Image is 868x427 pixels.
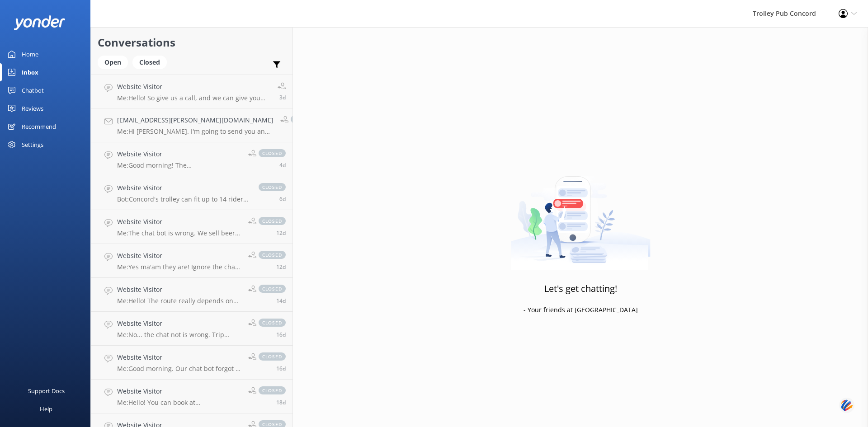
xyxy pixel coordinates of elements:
a: Website VisitorMe:No... the chat not is wrong. Trip insurance is for the whole group.closed16d [91,312,292,346]
p: Me: Hi [PERSON_NAME]. I'm going to send you an email about your questions. [117,127,274,136]
span: closed [259,183,286,191]
div: Open [98,56,128,69]
div: Reviews [22,99,43,117]
div: Inbox [22,63,38,81]
span: closed [259,319,286,327]
p: Me: Good morning! The [GEOGRAPHIC_DATA] does stop at a few stops downtown. Riders are free to che... [117,161,241,169]
p: Me: No... the chat not is wrong. Trip insurance is for the whole group. [117,331,241,339]
p: Me: Hello! You can book at [DOMAIN_NAME][URL]. click Book now. Pick your tour! Or you can call us... [117,399,241,407]
h4: Website Visitor [117,149,241,159]
img: svg+xml;base64,PHN2ZyB3aWR0aD0iNDQiIGhlaWdodD0iNDQiIHZpZXdCb3g9IjAgMCA0NCA0NCIgZmlsbD0ibm9uZSIgeG... [839,397,854,413]
a: Website VisitorMe:Hello! So give us a call, and we can give you more detail. Our AI stands for Ar... [91,75,292,108]
a: Website VisitorMe:Yes ma'am they are! Ignore the chat bot it's wrong.closed12d [91,244,292,278]
span: Sep 13 2025 09:12am (UTC -05:00) America/Cancun [276,331,286,338]
h3: Let's get chatting! [544,282,617,296]
span: closed [291,115,318,123]
span: Sep 11 2025 11:18am (UTC -05:00) America/Cancun [276,399,286,406]
p: Bot: Concord's trolley can fit up to 14 riders. You can check availability and book your Trolley ... [117,195,250,203]
h4: Website Visitor [117,251,241,261]
span: closed [259,386,286,394]
h4: Website Visitor [117,183,250,193]
div: Closed [132,56,167,69]
img: yonder-white-logo.png [14,15,66,30]
a: Open [98,57,132,67]
span: Sep 26 2025 02:52pm (UTC -05:00) America/Cancun [279,94,286,101]
span: closed [259,285,286,293]
h2: Conversations [98,34,286,51]
span: Sep 13 2025 09:11am (UTC -05:00) America/Cancun [276,365,286,372]
span: Sep 25 2025 01:06pm (UTC -05:00) America/Cancun [279,161,286,169]
div: Recommend [22,117,56,136]
span: Sep 17 2025 09:21am (UTC -05:00) America/Cancun [276,229,286,237]
span: closed [259,149,286,157]
p: Me: Yes ma'am they are! Ignore the chat bot it's wrong. [117,263,241,271]
a: Website VisitorMe:Hello! You can book at [DOMAIN_NAME][URL]. click Book now. Pick your tour! Or y... [91,380,292,413]
p: - Your friends at [GEOGRAPHIC_DATA] [524,305,638,315]
span: closed [259,352,286,361]
a: Website VisitorMe:Hello! The route really depends on the tour selected. If you are just talking t... [91,278,292,312]
p: Me: The chat bot is wrong. We sell beer, wine, [PERSON_NAME] and cidars at great prices! One free... [117,229,241,237]
a: Website VisitorMe:Good morning. Our chat bot forgot to mention, we sell beer cider and [PERSON_NA... [91,346,292,380]
p: Me: Good morning. Our chat bot forgot to mention, we sell beer cider and [PERSON_NAME] at a VERY ... [117,365,241,373]
h4: Website Visitor [117,217,241,227]
h4: Website Visitor [117,386,241,396]
span: Sep 17 2025 09:19am (UTC -05:00) America/Cancun [276,263,286,271]
img: artwork of a man stealing a conversation from at giant smartphone [511,157,651,270]
span: Sep 15 2025 11:30am (UTC -05:00) America/Cancun [276,297,286,305]
div: Chatbot [22,81,44,99]
a: [EMAIL_ADDRESS][PERSON_NAME][DOMAIN_NAME]Me:Hi [PERSON_NAME]. I'm going to send you an email abou... [91,108,292,142]
a: Website VisitorMe:The chat bot is wrong. We sell beer, wine, [PERSON_NAME] and cidars at great pr... [91,210,292,244]
div: Home [22,45,38,63]
p: Me: Hello! So give us a call, and we can give you more detail. Our AI stands for Artificial Idiot... [117,94,271,102]
a: Website VisitorBot:Concord's trolley can fit up to 14 riders. You can check availability and book... [91,176,292,210]
span: closed [259,217,286,225]
span: closed [259,251,286,259]
a: Website VisitorMe:Good morning! The [GEOGRAPHIC_DATA] does stop at a few stops downtown. Riders a... [91,142,292,176]
a: Closed [132,57,171,67]
h4: Website Visitor [117,319,241,328]
h4: Website Visitor [117,82,271,92]
span: Sep 23 2025 04:59pm (UTC -05:00) America/Cancun [279,195,286,203]
div: Support Docs [28,382,65,400]
h4: [EMAIL_ADDRESS][PERSON_NAME][DOMAIN_NAME] [117,115,274,125]
h4: Website Visitor [117,352,241,362]
div: Help [40,400,52,418]
h4: Website Visitor [117,285,241,295]
p: Me: Hello! The route really depends on the tour selected. If you are just talking the Pub Crawl, ... [117,297,241,305]
div: Settings [22,136,43,154]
